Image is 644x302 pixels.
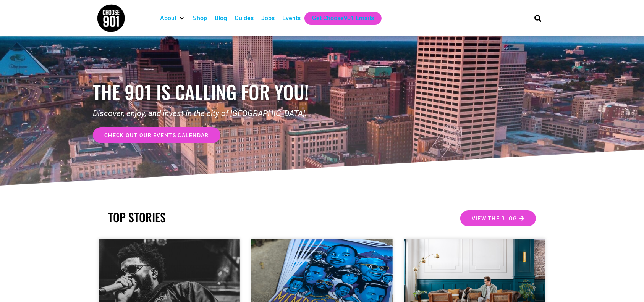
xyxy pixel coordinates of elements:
[108,210,318,224] h2: TOP STORIES
[282,14,301,23] a: Events
[532,12,544,24] div: Search
[104,132,209,138] span: check out our events calendar
[472,216,518,221] span: View the Blog
[193,14,207,23] a: Shop
[261,14,275,23] a: Jobs
[215,14,227,23] a: Blog
[156,12,521,25] nav: Main nav
[312,14,374,23] a: Get Choose901 Emails
[93,108,322,120] p: Discover, enjoy, and invest in the city of [GEOGRAPHIC_DATA].
[93,81,322,103] h1: the 901 is calling for you!
[93,127,220,143] a: check out our events calendar
[460,210,536,226] a: View the Blog
[156,12,189,25] div: About
[235,14,254,23] a: Guides
[160,14,176,23] a: About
